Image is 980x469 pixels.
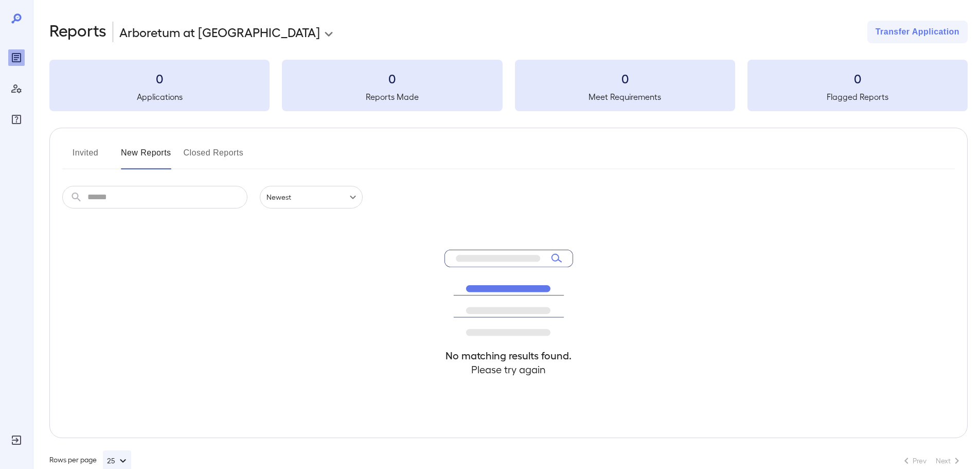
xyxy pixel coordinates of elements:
[515,70,735,86] h3: 0
[444,362,573,376] h4: Please try again
[121,145,171,169] button: New Reports
[49,91,270,103] h5: Applications
[260,186,363,209] div: Newest
[8,432,25,448] div: Log Out
[119,24,320,40] p: Arboretum at [GEOGRAPHIC_DATA]
[8,111,25,128] div: FAQ
[8,49,25,66] div: Reports
[49,60,968,111] summary: 0Applications0Reports Made0Meet Requirements0Flagged Reports
[282,91,502,103] h5: Reports Made
[282,70,502,86] h3: 0
[184,145,244,169] button: Closed Reports
[515,91,735,103] h5: Meet Requirements
[896,453,968,469] nav: pagination navigation
[444,349,573,362] h4: No matching results found.
[8,80,25,97] div: Manage Users
[747,70,968,86] h3: 0
[49,21,106,43] h2: Reports
[867,21,968,43] button: Transfer Application
[49,70,270,86] h3: 0
[747,91,968,103] h5: Flagged Reports
[62,145,109,169] button: Invited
